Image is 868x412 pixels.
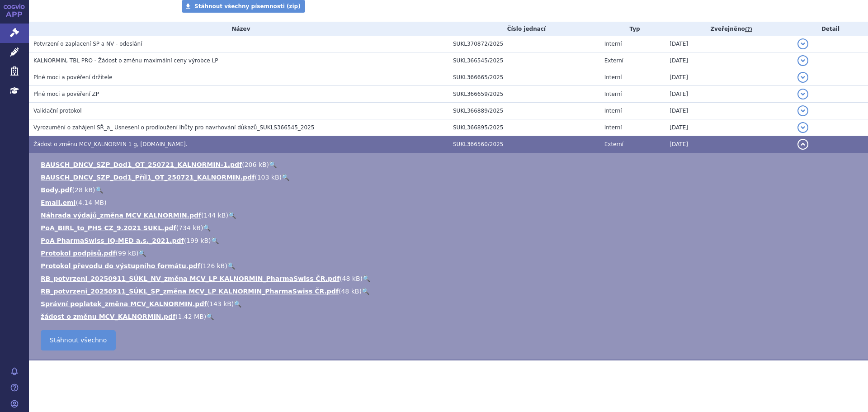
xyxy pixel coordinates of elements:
[29,22,448,36] th: Název
[665,36,793,52] td: [DATE]
[793,22,868,36] th: Detail
[269,161,277,168] a: 🔍
[797,72,808,83] button: detail
[203,262,225,270] span: 126 kB
[665,119,793,136] td: [DATE]
[41,212,201,219] a: Náhrada výdajů_změna MCV KALNORMIN.pdf
[33,108,82,114] span: Validační protokol
[41,174,255,181] a: BAUSCH_DNCV_SZP_Dod1_Příl1_OT_250721_KALNORMIN.pdf
[745,26,752,33] abbr: (?)
[342,275,360,282] span: 48 kB
[78,199,104,206] span: 4.14 MB
[41,160,859,169] li: ( )
[33,74,113,81] span: Plné moci a pověření držitele
[665,86,793,103] td: [DATE]
[41,237,184,244] a: PoA PharmaSwiss_IQ-MED a.s._2021.pdf
[41,186,72,194] a: Body.pdf
[362,288,369,295] a: 🔍
[448,36,600,52] td: SUKL370872/2025
[178,313,204,320] span: 1.42 MB
[448,103,600,119] td: SUKL366889/2025
[41,249,859,258] li: ( )
[604,57,623,64] span: Externí
[41,275,340,282] a: RB_potvrzeni_20250911_SÚKL_NV_změna MCV_LP KALNORMIN_PharmaSwiss ČR.pdf
[95,186,103,194] a: 🔍
[138,250,146,257] a: 🔍
[33,41,142,47] span: Potvrzení o zaplacení SP a NV - odeslání
[600,22,665,36] th: Typ
[604,141,623,147] span: Externí
[41,313,175,320] a: žádost o změnu MCV_KALNORMIN.pdf
[33,91,99,97] span: Plné moci a pověření ZP
[41,198,859,207] li: ( )
[604,108,622,114] span: Interní
[245,161,267,168] span: 206 kB
[41,261,859,270] li: ( )
[211,237,219,244] a: 🔍
[448,52,600,69] td: SUKL366545/2025
[797,89,808,99] button: detail
[204,212,226,219] span: 144 kB
[41,161,242,168] a: BAUSCH_DNCV_SZP_Dod1_OT_250721_KALNORMIN-1.pdf
[448,86,600,103] td: SUKL366659/2025
[41,262,200,270] a: Protokol převodu do výstupního formátu.pdf
[41,287,859,296] li: ( )
[228,212,236,219] a: 🔍
[75,186,93,194] span: 28 kB
[257,174,279,181] span: 103 kB
[448,22,600,36] th: Číslo jednací
[41,211,859,220] li: ( )
[41,274,859,283] li: ( )
[604,124,622,131] span: Interní
[41,185,859,194] li: ( )
[604,74,622,81] span: Interní
[665,136,793,153] td: [DATE]
[118,250,136,257] span: 99 kB
[33,57,218,64] span: KALNORMIN, TBL PRO - Žádost o změnu maximální ceny výrobce LP
[448,136,600,153] td: SUKL366560/2025
[665,69,793,86] td: [DATE]
[797,38,808,49] button: detail
[41,236,859,245] li: ( )
[41,288,339,295] a: RB_potvrzeni_20250911_SÚKL_SP_změna MCV_LP KALNORMIN_PharmaSwiss ČR.pdf
[41,300,207,308] a: Správní poplatek_změna MCV_KALNORMIN.pdf
[41,223,859,232] li: ( )
[186,237,208,244] span: 199 kB
[604,41,622,47] span: Interní
[448,69,600,86] td: SUKL366665/2025
[341,288,359,295] span: 48 kB
[234,300,241,308] a: 🔍
[41,330,116,350] a: Stáhnout všechno
[363,275,370,282] a: 🔍
[797,139,808,150] button: detail
[41,173,859,182] li: ( )
[227,262,235,270] a: 🔍
[41,224,176,232] a: PoA_BIRL_to_PHS CZ_9.2021 SUKL.pdf
[282,174,289,181] a: 🔍
[41,199,75,206] a: Email.eml
[665,103,793,119] td: [DATE]
[33,124,314,131] span: Vyrozumění o zahájení SŘ_a_ Usnesení o prodloužení lhůty pro navrhování důkazů_SUKLS366545_2025
[206,313,214,320] a: 🔍
[797,55,808,66] button: detail
[194,3,301,9] span: Stáhnout všechny písemnosti (zip)
[604,91,622,97] span: Interní
[203,224,211,232] a: 🔍
[41,250,116,257] a: Protokol podpisů.pdf
[41,312,859,321] li: ( )
[797,105,808,116] button: detail
[665,52,793,69] td: [DATE]
[797,122,808,133] button: detail
[209,300,231,308] span: 143 kB
[179,224,201,232] span: 734 kB
[41,299,859,308] li: ( )
[665,22,793,36] th: Zveřejněno
[448,119,600,136] td: SUKL366895/2025
[33,141,188,147] span: Žádost o změnu MCV_KALNORMIN 1 g, tbl.pro.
